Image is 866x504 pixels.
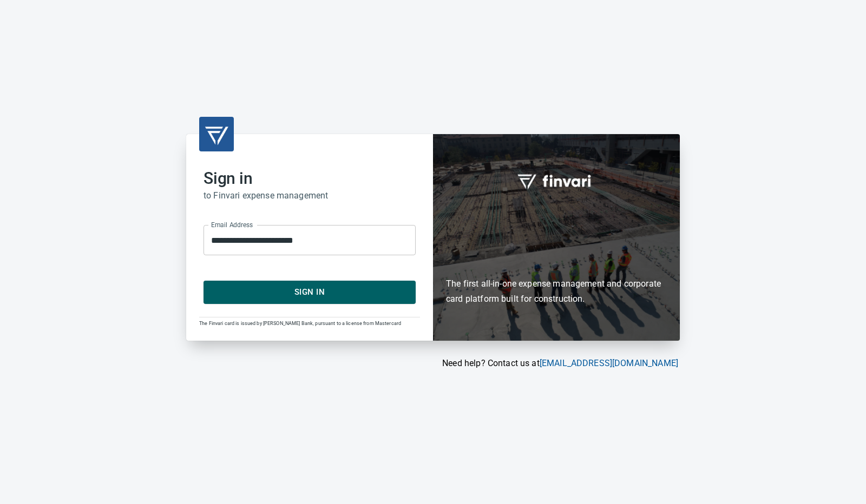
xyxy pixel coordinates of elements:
[446,214,667,307] h6: The first all-in-one expense management and corporate card platform built for construction.
[186,357,678,370] p: Need help? Contact us at
[204,281,416,303] button: Sign In
[204,121,229,147] img: transparent_logo.png
[199,321,401,326] span: The Finvari card is issued by [PERSON_NAME] Bank, pursuant to a license from Mastercard
[540,358,678,368] a: [EMAIL_ADDRESS][DOMAIN_NAME]
[215,285,404,299] span: Sign In
[433,134,680,340] div: Finvari
[204,188,416,203] h6: to Finvari expense management
[516,168,597,193] img: fullword_logo_white.png
[204,169,416,188] h2: Sign in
